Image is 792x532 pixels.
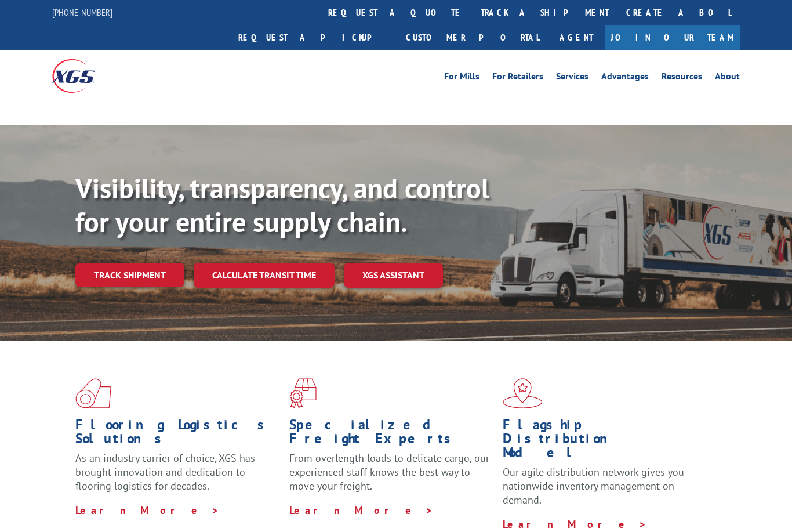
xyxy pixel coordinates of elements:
a: Resources [662,72,702,85]
b: Visibility, transparency, and control for your entire supply chain. [75,170,489,240]
h1: Flooring Logistics Solutions [75,418,281,451]
img: xgs-icon-focused-on-flooring-red [289,378,317,408]
h1: Specialized Freight Experts [289,418,495,451]
a: Learn More > [503,517,647,531]
a: Services [556,72,588,85]
a: Track shipment [75,263,184,287]
a: Join Our Team [605,25,740,50]
a: For Retailers [492,72,543,85]
span: As an industry carrier of choice, XGS has brought innovation and dedication to flooring logistics... [75,451,255,493]
a: Learn More > [289,504,434,517]
a: Learn More > [75,504,220,517]
img: xgs-icon-flagship-distribution-model-red [503,378,543,408]
a: About [715,72,740,85]
a: Agent [548,25,605,50]
h1: Flagship Distribution Model [503,418,708,465]
img: xgs-icon-total-supply-chain-intelligence-red [75,378,111,408]
a: For Mills [444,72,479,85]
a: Advantages [601,72,649,85]
a: Customer Portal [397,25,548,50]
a: Calculate transit time [194,263,335,288]
a: Request a pickup [230,25,397,50]
a: [PHONE_NUMBER] [52,6,112,18]
p: From overlength loads to delicate cargo, our experienced staff knows the best way to move your fr... [289,451,495,503]
span: Our agile distribution network gives you nationwide inventory management on demand. [503,465,684,506]
a: XGS ASSISTANT [344,263,443,288]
